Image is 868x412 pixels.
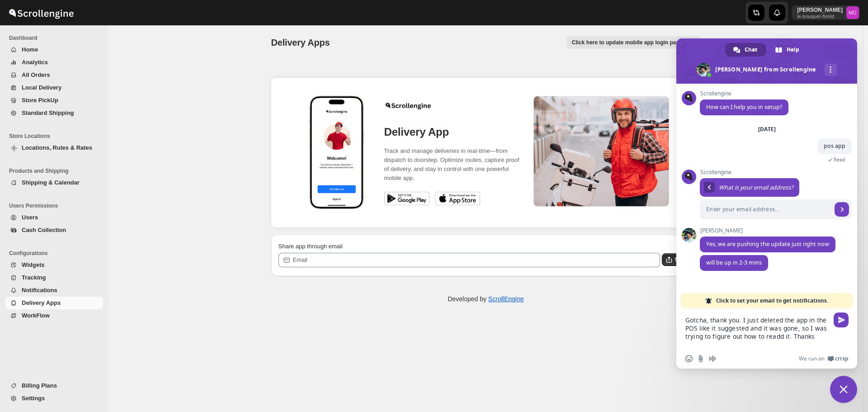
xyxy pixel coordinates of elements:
span: How can I help you in setup? [706,103,782,111]
div: Chat [725,43,766,57]
button: Billing Plans [5,379,103,392]
button: Notifications [5,284,103,297]
span: We run on [799,355,825,362]
span: All Orders [22,71,50,78]
img: App preview [533,96,669,207]
button: Settings [5,392,103,405]
span: Click to set your email to get notifications. [716,293,828,308]
text: MG [849,10,857,15]
span: Audio message [709,355,716,362]
span: Shipping & Calendar [22,179,80,186]
span: Local Delivery [22,84,61,91]
a: We run onCrisp [799,355,848,362]
span: Chat [745,43,757,57]
span: Yes, we are pushing the update just right now [706,240,829,248]
button: Locations, Rules & Rates [5,142,103,154]
span: Billing Plans [22,382,57,389]
p: Track and manage deliveries in real-time—from dispatch to doorstep. Optimize routes, capture proo... [384,147,520,183]
button: Analytics [5,56,103,69]
span: Melody Gluth [846,6,859,19]
span: Users Permissions [9,202,104,209]
span: Read [834,156,845,163]
button: Delivery Apps [5,297,103,309]
input: Enter your email address... [700,199,832,219]
span: Send [835,202,849,217]
span: Widgets [22,261,44,268]
span: Delivery Apps [271,38,330,47]
span: Store PickUp [22,97,58,104]
span: will be up in 2-3 mins [706,259,762,266]
span: Analytics [22,59,48,66]
button: Tracking [5,271,103,284]
div: Close chat [830,376,857,403]
button: Shipping & Calendar [5,176,103,189]
div: Help [767,43,808,57]
span: Users [22,214,38,221]
span: [PERSON_NAME] [700,227,835,234]
span: Home [22,46,38,53]
input: Email [293,253,660,267]
span: Send [675,256,688,263]
span: Notifications [22,287,57,294]
p: [PERSON_NAME] [797,6,843,14]
div: More channels [825,64,837,76]
button: WorkFlow [5,309,103,322]
button: Send [662,253,693,266]
img: Mobile screen [303,96,371,209]
button: User menu [792,5,860,20]
h3: Delivery App [384,125,520,139]
span: Share app through email [278,243,343,250]
span: Help [787,43,799,57]
span: Locations, Rules & Rates [22,144,92,151]
a: ScrollEngine [488,295,524,303]
span: Cash Collection [22,227,66,233]
div: Return to message [704,182,715,193]
button: All Orders [5,69,103,81]
img: Logo [384,97,432,113]
span: Tracking [22,274,46,281]
span: Scrollengine [700,90,788,97]
span: Dashboard [9,34,104,42]
span: Standard Shipping [22,109,74,116]
p: Developed by [448,294,524,303]
button: Cash Collection [5,224,103,237]
div: [DATE] [758,127,776,132]
img: ScrollEngine [7,1,75,24]
button: Widgets [5,259,103,271]
span: Crisp [835,355,848,362]
span: What is your email address? [719,184,793,191]
span: Settings [22,395,45,402]
img: Download on the App Store [435,192,480,205]
span: Insert an emoji [685,355,693,362]
img: Get it on Google Play [384,192,429,205]
span: Send a file [697,355,704,362]
span: Store Locations [9,133,104,140]
span: pos app [824,142,845,150]
textarea: Compose your message... [685,316,828,349]
span: Send [834,313,849,327]
span: Delivery Apps [22,299,61,306]
button: Secondary action label [566,36,701,49]
p: le-bouquet-florist [797,14,843,19]
span: Scrollengine [700,169,852,175]
span: Products and Shipping [9,167,104,175]
span: Click here to update mobile app login password [572,39,695,46]
button: Home [5,43,103,56]
span: WorkFlow [22,312,50,319]
button: Users [5,211,103,224]
span: Configurations [9,250,104,257]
